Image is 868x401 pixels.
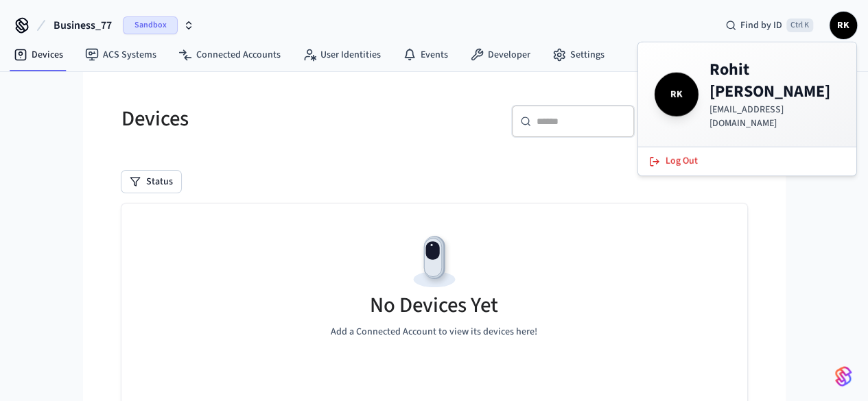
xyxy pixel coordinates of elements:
span: Ctrl K [786,19,813,32]
button: Log Out [641,150,854,173]
div: Find by IDCtrl K [714,13,824,38]
a: Devices [3,42,74,67]
a: User Identities [292,42,392,67]
span: Find by ID [740,19,782,32]
span: RK [657,75,696,114]
h5: No Devices Yet [370,291,498,319]
button: RK [830,12,857,39]
a: Settings [541,42,615,67]
img: SeamLogoGradient.69752ec5.svg [835,365,852,387]
a: ACS Systems [74,42,167,67]
img: Devices Empty State [403,231,465,293]
span: Sandbox [123,16,178,34]
a: Connected Accounts [167,42,292,67]
button: Status [121,171,181,193]
a: Developer [459,42,541,67]
p: [EMAIL_ADDRESS][DOMAIN_NAME] [709,103,840,130]
a: Events [392,42,459,67]
p: Add a Connected Account to view its devices here! [331,325,537,339]
h4: Rohit [PERSON_NAME] [709,59,840,103]
span: RK [831,13,856,38]
h5: Devices [121,105,426,133]
span: Business_77 [54,17,112,34]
